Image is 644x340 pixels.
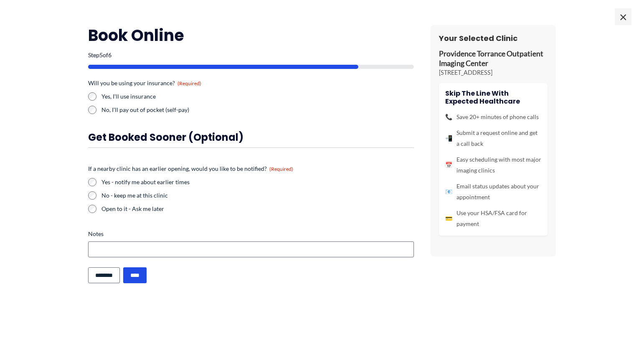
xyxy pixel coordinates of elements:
[101,106,248,114] label: No, I'll pay out of pocket (self-pay)
[615,8,631,25] span: ×
[445,133,452,144] span: 📲
[101,178,414,186] label: Yes - notify me about earlier times
[88,25,414,46] h2: Book Online
[101,92,248,101] label: Yes, I'll use insurance
[177,80,201,86] span: (Required)
[445,112,452,122] span: 📞
[88,52,414,58] p: Step of
[101,191,414,200] label: No - keep me at this clinic
[101,205,414,213] label: Open to it - Ask me later
[445,181,541,203] li: Email status updates about your appointment
[445,186,452,197] span: 📧
[88,230,414,238] label: Notes
[88,131,414,144] h3: Get booked sooner (optional)
[445,213,452,224] span: 💳
[439,33,548,43] h3: Your Selected Clinic
[88,165,293,173] legend: If a nearby clinic has an earlier opening, would you like to be notified?
[445,89,541,105] h4: Skip the line with Expected Healthcare
[445,154,541,176] li: Easy scheduling with most major imaging clinics
[445,112,541,122] li: Save 20+ minutes of phone calls
[445,160,452,170] span: 📅
[439,49,548,69] p: Providence Torrance Outpatient Imaging Center
[445,127,541,149] li: Submit a request online and get a call back
[445,208,541,229] li: Use your HSA/FSA card for payment
[439,69,548,77] p: [STREET_ADDRESS]
[108,51,112,58] span: 6
[99,51,103,58] span: 5
[269,166,293,172] span: (Required)
[88,79,201,87] legend: Will you be using your insurance?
